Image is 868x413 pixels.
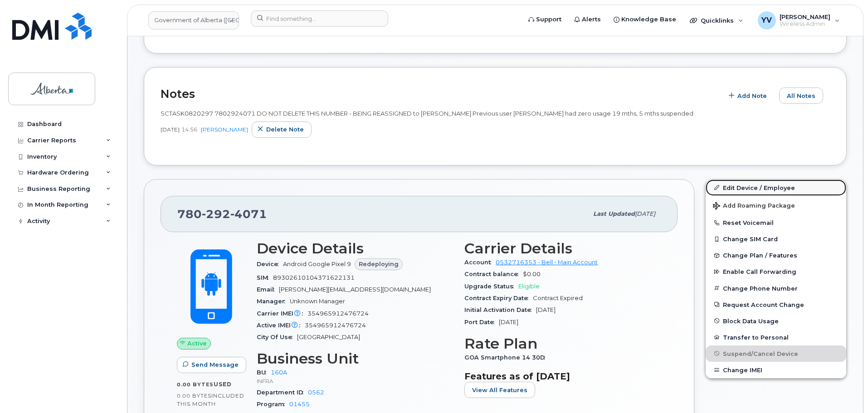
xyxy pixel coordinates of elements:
[706,329,846,345] button: Transfer to Personal
[308,389,324,396] a: 0562
[257,401,289,408] span: Program
[257,298,290,305] span: Manager
[701,17,734,24] span: Quicklinks
[305,322,366,329] span: 354965912476724
[257,240,454,257] h3: Device Details
[751,11,846,29] div: Yen Vong
[257,286,279,293] span: Email
[464,354,550,361] span: GOA Smartphone 14 30D
[257,377,454,385] p: INFRA
[177,357,246,373] button: Send Message
[257,310,307,317] span: Carrier IMEI
[706,313,846,329] button: Block Data Usage
[706,345,846,362] button: Suspend/Cancel Device
[251,10,388,27] input: Find something...
[706,231,846,247] button: Change SIM Card
[706,280,846,296] button: Change Phone Number
[761,15,772,26] span: YV
[257,261,283,267] span: Device
[723,252,797,259] span: Change Plan / Features
[297,334,360,340] span: [GEOGRAPHIC_DATA]
[359,260,399,268] span: Redeploying
[202,207,230,221] span: 292
[723,87,775,104] button: Add Note
[593,210,635,217] span: Last updated
[780,20,830,28] span: Wireless Admin
[464,319,499,326] span: Port Date
[187,339,207,348] span: Active
[161,126,180,133] span: [DATE]
[257,322,305,329] span: Active IMEI
[464,306,536,313] span: Initial Activation Date
[177,207,267,221] span: 780
[257,274,273,281] span: SIM
[177,381,214,388] span: 0.00 Bytes
[713,202,795,211] span: Add Roaming Package
[161,110,693,117] span: SCTASK0820297 7802924071 DO NOT DELETE THIS NUMBER - BEING REASSIGNED to [PERSON_NAME] Previous u...
[787,92,815,100] span: All Notes
[536,306,556,313] span: [DATE]
[283,261,351,267] span: Android Google Pixel 9
[706,263,846,280] button: Enable Call Forwarding
[230,207,267,221] span: 4071
[706,196,846,214] button: Add Roaming Package
[214,381,232,388] span: used
[464,382,535,398] button: View All Features
[723,350,798,357] span: Suspend/Cancel Device
[257,389,308,396] span: Department ID
[706,214,846,231] button: Reset Voicemail
[252,121,312,138] button: Delete note
[723,268,796,275] span: Enable Call Forwarding
[191,360,239,369] span: Send Message
[536,15,561,24] span: Support
[568,10,607,29] a: Alerts
[533,295,583,301] span: Contract Expired
[518,283,540,290] span: Eligible
[582,15,601,24] span: Alerts
[621,15,676,24] span: Knowledge Base
[257,334,297,340] span: City Of Use
[181,126,197,133] span: 14:56
[499,319,518,326] span: [DATE]
[177,392,244,407] span: included this month
[279,286,431,293] span: [PERSON_NAME][EMAIL_ADDRESS][DOMAIN_NAME]
[201,126,248,133] a: [PERSON_NAME]
[523,271,541,277] span: $0.00
[706,362,846,378] button: Change IMEI
[464,240,661,257] h3: Carrier Details
[307,310,369,317] span: 354965912476724
[289,401,310,408] a: 01455
[464,371,661,382] h3: Features as of [DATE]
[522,10,568,29] a: Support
[177,393,211,399] span: 0.00 Bytes
[257,369,271,376] span: BU
[273,274,355,281] span: 89302610104371622131
[464,271,523,277] span: Contract balance
[257,350,454,367] h3: Business Unit
[683,11,750,29] div: Quicklinks
[706,180,846,196] a: Edit Device / Employee
[161,87,718,101] h2: Notes
[737,92,767,100] span: Add Note
[706,296,846,313] button: Request Account Change
[780,13,830,20] span: [PERSON_NAME]
[271,369,287,376] a: 160A
[266,125,304,134] span: Delete note
[464,335,661,352] h3: Rate Plan
[290,298,345,305] span: Unknown Manager
[472,386,527,394] span: View All Features
[496,259,598,266] a: 0532716353 - Bell - Main Account
[464,295,533,301] span: Contract Expiry Date
[148,11,239,29] a: Government of Alberta (GOA)
[779,87,823,104] button: All Notes
[464,283,518,290] span: Upgrade Status
[607,10,683,29] a: Knowledge Base
[635,210,655,217] span: [DATE]
[464,259,496,266] span: Account
[706,247,846,263] button: Change Plan / Features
